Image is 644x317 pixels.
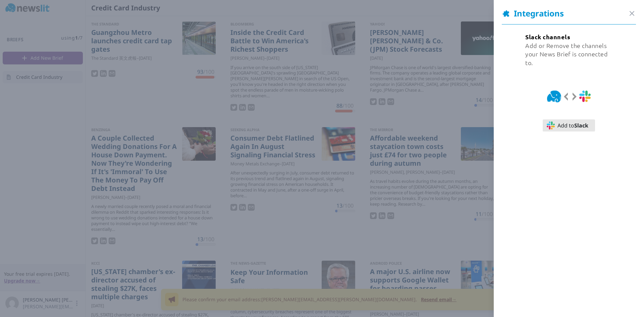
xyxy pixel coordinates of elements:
div: Slack channels [525,33,570,41]
span: Integrations [502,8,564,19]
button: Add toSlack [542,119,595,132]
strong: Slack [574,122,588,129]
span: Add to [557,121,588,129]
img: Slack Info [547,91,591,102]
div: Add or Remove the channels your News Brief is connected to. [525,41,612,67]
